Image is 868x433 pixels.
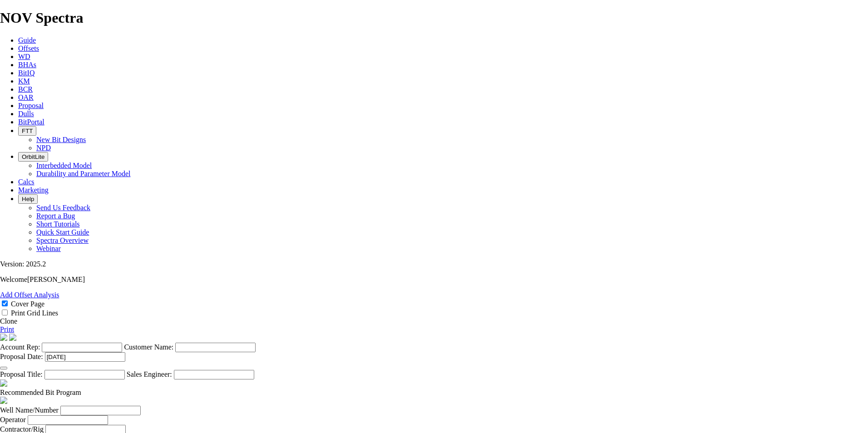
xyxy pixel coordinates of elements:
button: Help [18,194,38,204]
a: New Bit Designs [36,136,86,143]
label: Customer Name: [124,343,173,351]
a: Guide [18,36,36,44]
a: Dulls [18,110,34,118]
a: Proposal [18,102,44,109]
a: Send Us Feedback [36,204,90,212]
a: Offsets [18,44,39,52]
a: BCR [18,85,33,93]
a: BHAs [18,61,36,69]
a: Spectra Overview [36,236,89,244]
span: Help [22,196,34,202]
a: NPD [36,144,51,152]
a: Quick Start Guide [36,228,89,236]
a: Report a Bug [36,212,75,220]
a: OAR [18,93,34,101]
label: Print Grid Lines [11,309,58,317]
span: [PERSON_NAME] [27,276,85,283]
a: BitPortal [18,118,44,126]
img: cover-graphic.e5199e77.png [9,334,16,341]
a: KM [18,77,30,85]
a: WD [18,53,30,60]
a: Durability and Parameter Model [36,170,131,177]
span: OrbitLite [22,153,44,160]
a: Calcs [18,178,35,186]
a: Webinar [36,245,61,252]
a: Short Tutorials [36,220,80,228]
label: Cover Page [11,300,44,308]
button: FTT [18,126,36,136]
button: OrbitLite [18,152,48,162]
a: BitIQ [18,69,35,77]
span: FTT [22,128,33,134]
a: Interbedded Model [36,162,92,169]
label: Sales Engineer: [127,370,172,378]
a: Marketing [18,186,49,194]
